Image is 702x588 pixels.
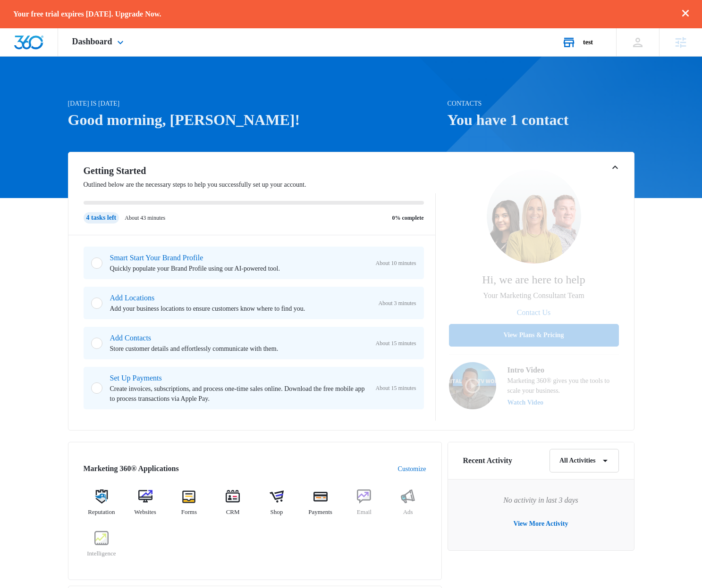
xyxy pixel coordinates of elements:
[376,339,416,348] span: About 15 minutes
[110,304,371,314] p: Add your business locations to ensure customers know where to find you.
[72,37,112,47] span: Dashboard
[125,214,165,222] p: About 43 minutes
[84,212,119,224] div: 4 tasks left
[110,344,368,354] p: Store customer details and effortlessly communicate with them.
[449,362,496,409] img: Intro Video
[88,507,115,517] span: Reputation
[110,384,368,404] p: Create invoices, subscriptions, and process one-time sales online. Download the free mobile app t...
[392,214,424,222] p: 0% complete
[226,507,240,517] span: CRM
[110,374,162,382] a: Set Up Payments
[110,334,152,342] a: Add Contacts
[84,489,120,523] a: Reputation
[84,164,436,178] h2: Getting Started
[403,507,413,517] span: Ads
[110,264,368,273] p: Quickly populate your Brand Profile using our AI-powered tool.
[58,28,140,56] div: Dashboard
[398,464,426,474] a: Customize
[550,449,619,472] button: All Activities
[682,9,689,18] button: dismiss this dialog
[507,376,619,396] p: Marketing 360® gives you the tools to scale your business.
[482,271,585,288] p: Hi, we are here to help
[583,39,593,46] div: account name
[68,99,442,108] p: [DATE] is [DATE]
[84,180,436,190] p: Outlined below are the necessary steps to help you successfully set up your account.
[84,531,120,565] a: Intelligence
[271,507,283,517] span: Shop
[448,99,634,108] p: Contacts
[259,489,295,523] a: Shop
[609,162,621,173] button: Toggle Collapse
[463,455,512,466] h6: Recent Activity
[346,489,382,523] a: Email
[181,507,197,517] span: Forms
[84,463,179,474] h2: Marketing 360® Applications
[134,507,156,517] span: Websites
[302,489,338,523] a: Payments
[127,489,163,523] a: Websites
[171,489,207,523] a: Forms
[507,364,619,376] h3: Intro Video
[379,299,416,307] span: About 3 minutes
[507,399,544,406] button: Watch Video
[449,324,619,347] button: View Plans & Pricing
[215,489,251,523] a: CRM
[308,507,332,517] span: Payments
[13,9,161,18] p: Your free trial expires [DATE]. Upgrade Now.
[504,513,578,535] button: View More Activity
[448,108,634,131] h1: You have 1 contact
[87,549,116,558] span: Intelligence
[110,294,155,302] a: Add Locations
[463,495,619,506] p: No activity in last 3 days
[68,108,442,131] h1: Good morning, [PERSON_NAME]!
[483,290,584,301] p: Your Marketing Consultant Team
[110,254,203,262] a: Smart Start Your Brand Profile
[376,384,416,392] span: About 15 minutes
[507,301,560,324] button: Contact Us
[357,507,372,517] span: Email
[390,489,426,523] a: Ads
[376,259,416,267] span: About 10 minutes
